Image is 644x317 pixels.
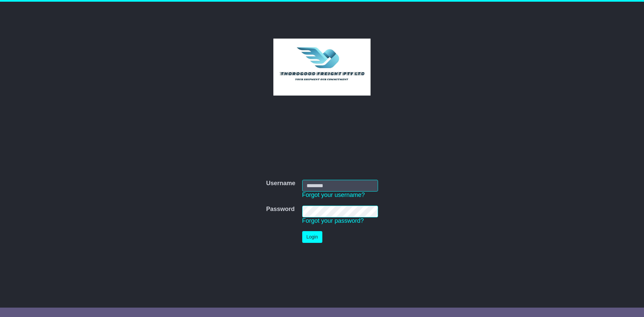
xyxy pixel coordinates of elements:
[266,206,294,213] label: Password
[266,180,295,187] label: Username
[302,231,322,243] button: Login
[302,192,365,198] a: Forgot your username?
[302,217,364,224] a: Forgot your password?
[273,39,371,96] img: Thorogood Freight Pty Ltd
